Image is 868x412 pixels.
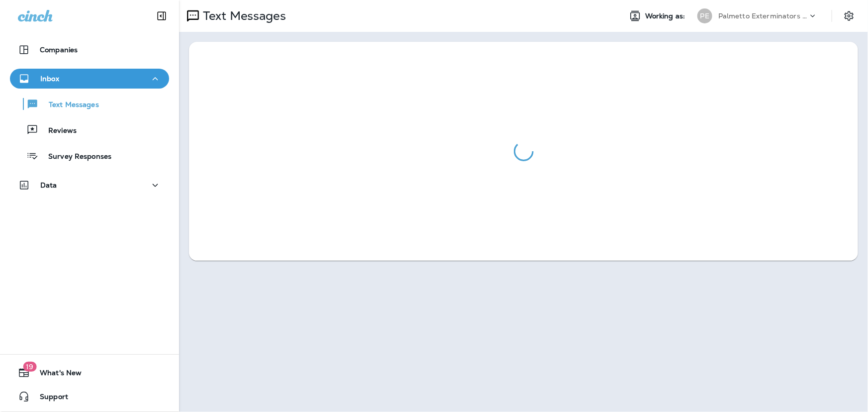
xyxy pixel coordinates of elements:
p: Inbox [40,75,59,83]
span: Working as: [645,12,687,20]
button: Survey Responses [10,145,169,166]
button: Reviews [10,119,169,140]
button: Data [10,175,169,195]
span: What's New [30,369,82,381]
div: PE [697,8,712,23]
button: Text Messages [10,94,169,114]
p: Companies [40,46,78,54]
p: Data [40,181,57,189]
button: Support [10,387,169,407]
button: 19What's New [10,363,169,383]
button: Collapse Sidebar [148,6,176,26]
p: Reviews [38,126,77,136]
p: Text Messages [39,101,99,110]
p: Text Messages [199,8,286,23]
span: Support [30,393,68,405]
span: 19 [23,362,36,372]
button: Inbox [10,69,169,89]
p: Palmetto Exterminators LLC [718,12,808,20]
button: Settings [840,7,858,25]
p: Survey Responses [38,152,111,162]
button: Companies [10,40,169,60]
